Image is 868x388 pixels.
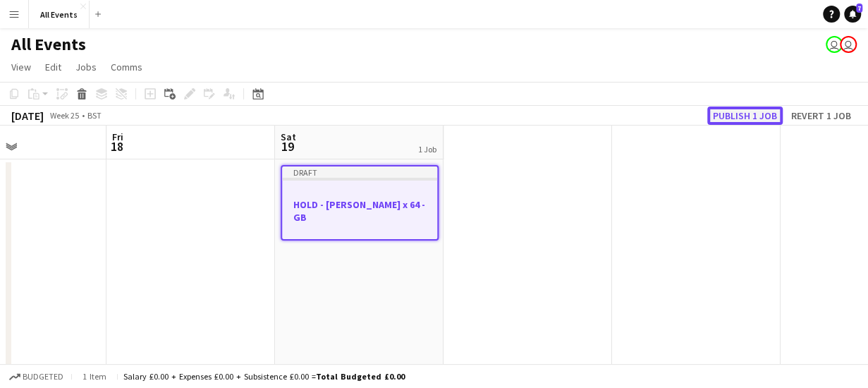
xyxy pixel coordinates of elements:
div: [DATE] [11,109,44,123]
span: View [11,61,31,73]
button: Publish 1 job [707,107,783,125]
button: Budgeted [7,369,66,384]
div: 1 Job [418,144,436,154]
h3: HOLD - [PERSON_NAME] x 64 - GB [282,198,437,224]
a: 7 [844,6,861,23]
span: 7 [856,4,862,13]
span: Sat [281,131,296,143]
span: Total Budgeted £0.00 [316,371,405,382]
app-job-card: DraftHOLD - [PERSON_NAME] x 64 - GB [281,165,439,241]
div: Salary £0.00 + Expenses £0.00 + Subsistence £0.00 = [123,371,405,382]
app-user-avatar: Sarah Chapman [826,36,843,53]
span: 1 item [78,371,111,382]
span: 18 [110,138,123,154]
span: Week 25 [47,110,82,121]
h1: All Events [11,34,86,55]
a: Jobs [70,58,102,76]
a: Comms [105,58,148,76]
span: 19 [279,138,296,154]
a: Edit [39,58,67,76]
span: Edit [45,61,61,73]
a: View [6,58,37,76]
span: Comms [111,61,142,73]
span: Fri [112,131,123,143]
button: All Events [29,1,90,28]
app-user-avatar: Lucy Hinks [840,36,857,53]
div: BST [87,110,102,121]
span: Budgeted [23,372,63,382]
div: Draft [282,166,437,178]
button: Revert 1 job [786,107,857,125]
span: Jobs [75,61,97,73]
